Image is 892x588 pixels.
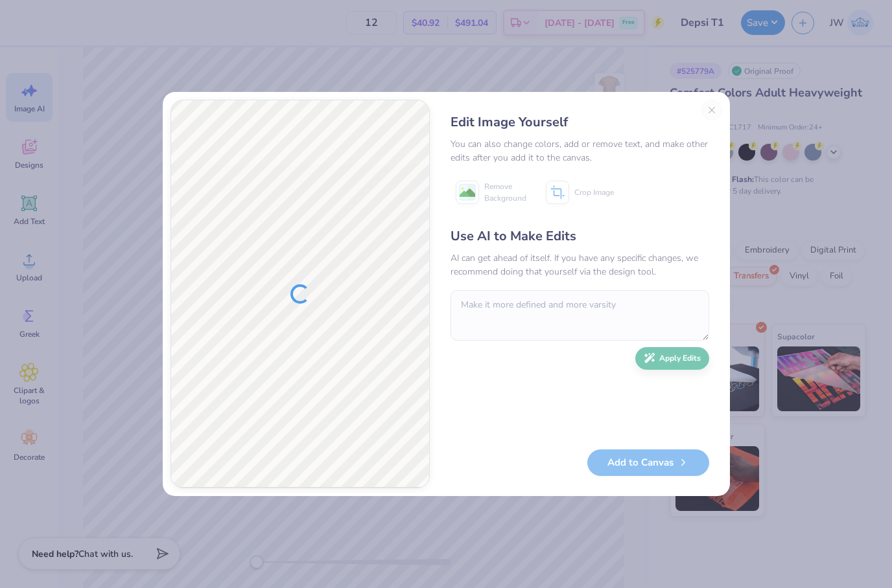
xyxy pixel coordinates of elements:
[484,181,526,204] span: Remove Background
[451,227,709,246] div: Use AI to Make Edits
[451,137,709,164] div: You can also change colors, add or remove text, and make other edits after you add it to the canvas.
[451,176,532,209] button: Remove Background
[541,176,622,209] button: Crop Image
[574,187,614,198] span: Crop Image
[451,113,709,132] div: Edit Image Yourself
[451,290,709,341] textarea: Make it more defined and more varsity
[451,251,709,278] div: AI can get ahead of itself. If you have any specific changes, we recommend doing that yourself vi...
